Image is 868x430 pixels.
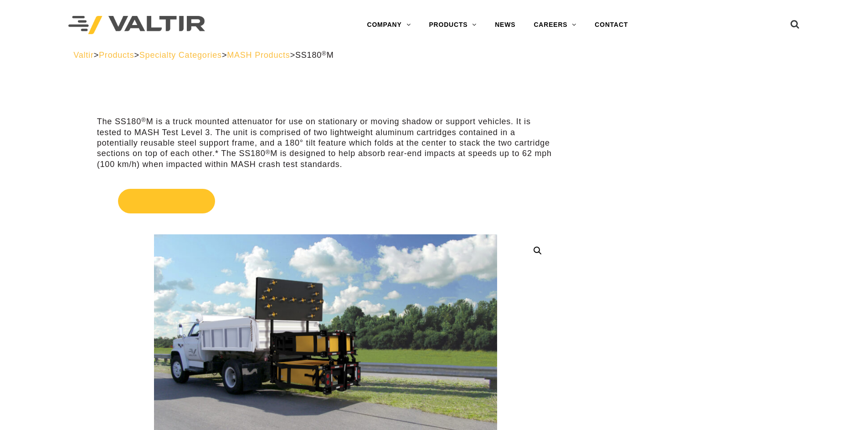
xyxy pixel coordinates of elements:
span: SS180 M [295,51,334,60]
a: NEWS [486,16,524,34]
a: Products [99,51,134,60]
a: MASH Products [227,51,290,60]
img: Valtir [68,16,205,35]
a: CONTACT [586,16,637,34]
a: COMPANY [358,16,420,34]
span: Get Quote [118,189,215,213]
p: The SS180 M is a truck mounted attenuator for use on stationary or moving shadow or support vehic... [97,116,554,170]
sup: ® [322,50,327,57]
a: Get Quote [97,178,554,224]
a: CAREERS [524,16,586,34]
div: > > > > [73,50,795,61]
sup: ® [151,89,161,104]
sup: ® [141,116,146,123]
h1: SS180 M [97,91,554,110]
a: Valtir [73,51,93,60]
a: PRODUCTS [420,16,486,34]
a: Specialty Categories [139,51,222,60]
sup: ® [265,149,270,156]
